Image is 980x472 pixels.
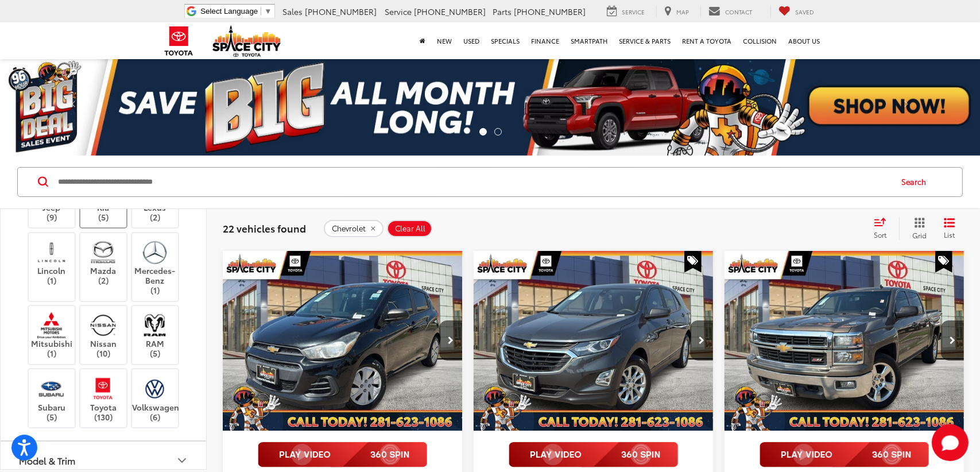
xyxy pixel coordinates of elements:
[932,424,969,461] button: Toggle Chat Window
[222,251,463,431] div: 2016 Chevrolet Spark LS 0
[509,442,678,467] img: full motion video
[139,312,171,339] img: Space City Toyota in Humble, TX)
[132,375,179,421] label: Volkswagen (6)
[324,220,384,237] button: remove Chevrolet
[899,217,935,240] button: Grid View
[200,7,272,16] a: Select Language​
[139,375,171,402] img: Space City Toyota in Humble, TX)
[868,217,899,240] button: Select sort value
[36,312,67,339] img: Space City Toyota in Humble, TX)
[29,312,75,358] label: Mitsubishi (1)
[87,239,119,266] img: Space City Toyota in Humble, TX)
[796,7,815,16] span: Saved
[283,6,303,17] span: Sales
[514,6,586,17] span: [PHONE_NUMBER]
[932,424,969,461] svg: Start Chat
[783,22,826,59] a: About Us
[395,224,425,233] span: Clear All
[157,22,200,60] img: Toyota
[223,221,306,235] span: 22 vehicles found
[684,251,702,273] span: Special
[387,220,432,237] button: Clear All
[677,7,690,16] span: Map
[264,7,272,16] span: ▼
[677,22,738,59] a: Rent a Toyota
[473,251,714,431] a: 2020 Chevrolet Equinox LS2020 Chevrolet Equinox LS2020 Chevrolet Equinox LS2020 Chevrolet Equinox LS
[175,454,189,467] div: Model & Trim
[139,239,171,266] img: Space City Toyota in Humble, TX)
[200,7,258,16] span: Select Language
[890,168,943,196] button: Search
[944,230,955,239] span: List
[874,230,886,239] span: Sort
[724,251,965,431] a: 2014 Chevrolet Silverado LT LT22014 Chevrolet Silverado LT LT22014 Chevrolet Silverado LT LT22014...
[132,175,179,222] label: Lexus (2)
[599,5,654,18] a: Service
[258,442,427,467] img: full motion video
[57,168,890,196] input: Search by Make, Model, or Keyword
[132,312,179,358] label: RAM (5)
[36,375,67,402] img: Space City Toyota in Humble, TX)
[29,239,75,285] label: Lincoln (1)
[80,312,127,358] label: Nissan (10)
[622,7,645,16] span: Service
[935,251,952,273] span: Special
[656,5,698,18] a: Map
[80,375,127,421] label: Toyota (130)
[415,22,432,59] a: Home
[432,22,458,59] a: New
[493,6,512,17] span: Parts
[87,312,119,339] img: Space City Toyota in Humble, TX)
[700,5,761,18] a: Contact
[912,230,927,240] span: Grid
[941,320,964,361] button: Next image
[222,251,463,431] a: 2016 Chevrolet Spark LS2016 Chevrolet Spark LS2016 Chevrolet Spark LS2016 Chevrolet Spark LS
[690,320,713,361] button: Next image
[80,239,127,285] label: Mazda (2)
[726,7,753,16] span: Contact
[36,239,67,266] img: Space City Toyota in Humble, TX)
[87,375,119,402] img: Space City Toyota in Humble, TX)
[29,175,75,222] label: Jeep (9)
[473,251,714,432] img: 2020 Chevrolet Equinox LS
[132,239,179,295] label: Mercedes-Benz (1)
[29,375,75,421] label: Subaru (5)
[305,6,377,17] span: [PHONE_NUMBER]
[19,455,75,466] div: Model & Trim
[385,6,412,17] span: Service
[760,442,929,467] img: full motion video
[332,224,366,233] span: Chevrolet
[738,22,783,59] a: Collision
[439,320,462,361] button: Next image
[458,22,486,59] a: Used
[80,175,127,222] label: Kia (5)
[212,25,281,57] img: Space City Toyota
[614,22,677,59] a: Service & Parts
[770,5,823,18] a: My Saved Vehicles
[473,251,714,431] div: 2020 Chevrolet Equinox LS 0
[724,251,965,431] div: 2014 Chevrolet Silverado LT LT2 0
[222,251,463,432] img: 2016 Chevrolet Spark LS
[415,6,486,17] span: [PHONE_NUMBER]
[526,22,565,59] a: Finance
[486,22,526,59] a: Specials
[935,217,964,240] button: List View
[565,22,614,59] a: SmartPath
[724,251,965,432] img: 2014 Chevrolet Silverado LT LT2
